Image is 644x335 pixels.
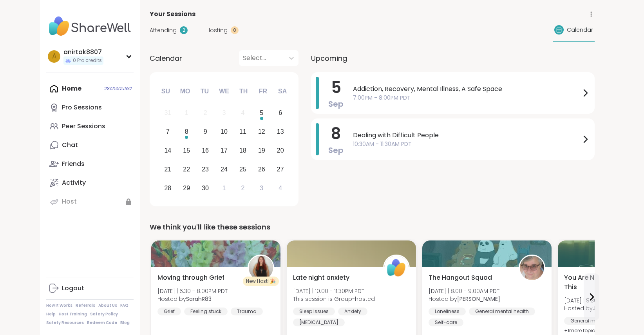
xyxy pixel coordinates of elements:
span: Calendar [150,53,182,64]
a: Chat [46,136,134,155]
a: FAQ [120,303,128,308]
div: 3 [260,183,263,193]
div: 27 [277,164,284,175]
b: [PERSON_NAME] [457,295,500,303]
span: Hosted by [157,295,228,303]
div: Not available Thursday, September 4th, 2025 [235,105,251,122]
div: [MEDICAL_DATA] [293,319,345,326]
div: General mental health [469,308,535,315]
a: Blog [120,320,130,326]
div: 30 [202,183,209,193]
div: 16 [202,145,209,156]
div: 20 [277,145,284,156]
div: 19 [258,145,265,156]
div: Loneliness [429,308,466,315]
div: Choose Sunday, September 21st, 2025 [159,161,176,178]
div: 8 [185,126,188,137]
span: 7:00PM - 8:00PM PDT [353,94,581,102]
span: 0 Pro credits [73,57,102,64]
div: 26 [258,164,265,175]
div: Choose Wednesday, September 10th, 2025 [216,124,233,140]
div: Friends [62,160,85,168]
span: Addiction, Recovery, Mental Illness, A Safe Space [353,84,581,94]
span: 10:30AM - 11:30AM PDT [353,140,581,148]
span: a [52,51,56,62]
div: 11 [239,126,246,137]
div: Feeling stuck [184,308,228,315]
div: Choose Saturday, September 27th, 2025 [272,161,289,178]
div: 21 [164,164,171,175]
a: How It Works [46,303,72,308]
div: Choose Wednesday, October 1st, 2025 [216,180,233,197]
div: 2 [180,26,188,34]
div: 2 [204,107,207,118]
div: 4 [241,107,244,118]
div: Choose Thursday, September 11th, 2025 [235,124,251,140]
span: The Hangout Squad [429,273,492,282]
div: Not available Sunday, August 31st, 2025 [159,105,176,122]
div: 13 [277,126,284,137]
div: 1 [223,183,226,193]
div: Grief [157,308,181,315]
a: Host Training [59,311,87,317]
div: Choose Thursday, September 18th, 2025 [235,142,251,159]
div: Choose Monday, September 22nd, 2025 [178,161,195,178]
div: 29 [183,183,190,193]
div: Choose Tuesday, September 23rd, 2025 [197,161,214,178]
div: Anxiety [338,308,367,315]
div: New Host! 🎉 [243,277,279,286]
div: Peer Sessions [62,122,105,131]
div: Sleep Issues [293,308,335,315]
a: About Us [98,303,117,308]
div: Choose Monday, September 8th, 2025 [178,124,195,140]
a: Peer Sessions [46,117,134,136]
div: Choose Thursday, September 25th, 2025 [235,161,251,178]
div: We [215,83,233,100]
div: We think you'll like these sessions [150,222,595,233]
span: [DATE] | 8:00 - 9:00AM PDT [429,287,500,295]
a: Safety Policy [90,311,118,317]
span: Hosted by [429,295,500,303]
span: Upcoming [311,53,347,64]
div: Host [62,197,77,206]
div: Choose Monday, September 15th, 2025 [178,142,195,159]
a: Pro Sessions [46,98,134,117]
div: Fr [254,83,271,100]
div: 31 [164,107,171,118]
div: anirtak8807 [63,48,103,56]
a: Logout [46,279,134,298]
div: 7 [166,126,170,137]
div: Choose Saturday, October 4th, 2025 [272,180,289,197]
span: Late night anxiety [293,273,349,282]
a: Redeem Code [87,320,117,326]
div: 9 [204,126,207,137]
a: Activity [46,173,134,192]
div: 25 [239,164,246,175]
div: Choose Friday, September 19th, 2025 [253,142,270,159]
div: 28 [164,183,171,193]
div: Choose Friday, September 5th, 2025 [253,105,270,122]
div: 12 [258,126,265,137]
div: 24 [221,164,228,175]
div: 2 [241,183,244,193]
div: 10 [221,126,228,137]
div: Th [235,83,252,100]
span: This session is Group-hosted [293,295,375,303]
div: Choose Friday, October 3rd, 2025 [253,180,270,197]
div: 6 [279,107,282,118]
div: Pro Sessions [62,103,102,112]
div: 4 [279,183,282,193]
a: Host [46,192,134,211]
span: Dealing with Difficult People [353,131,581,140]
span: Sep [328,98,344,109]
span: Calendar [567,26,593,34]
span: [DATE] | 10:00 - 11:30PM PDT [293,287,375,295]
span: Your Sessions [150,9,195,19]
span: Hosting [206,26,228,35]
div: General mental health [564,317,630,325]
div: Choose Thursday, October 2nd, 2025 [235,180,251,197]
img: ShareWell Nav Logo [46,13,134,40]
div: Choose Tuesday, September 16th, 2025 [197,142,214,159]
img: Susan [520,256,544,280]
div: 15 [183,145,190,156]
